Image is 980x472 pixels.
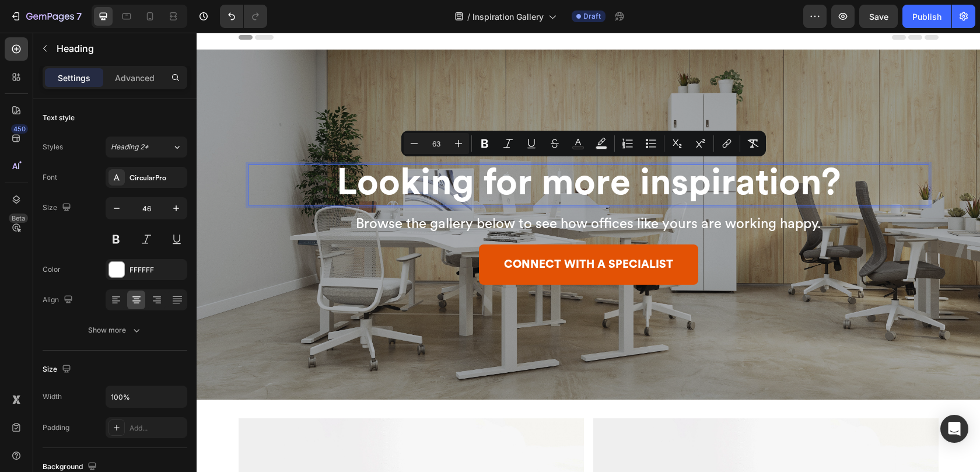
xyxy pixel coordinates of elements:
[43,391,62,402] div: Width
[43,172,57,183] div: Font
[43,362,73,377] div: Size
[129,423,184,433] div: Add...
[106,386,187,407] input: Auto
[43,422,69,433] div: Padding
[76,9,82,23] p: 7
[57,41,183,55] p: Heading
[940,415,968,443] div: Open Intercom Messenger
[43,200,73,216] div: Size
[583,11,601,22] span: Draft
[58,72,90,84] p: Settings
[467,11,470,23] span: /
[11,124,28,134] div: 450
[9,214,28,223] div: Beta
[111,142,149,152] span: Heading 2*
[859,5,898,28] button: Save
[115,72,155,84] p: Advanced
[307,226,477,237] span: CONNECT WITH A SPECIALIST
[869,12,888,22] span: Save
[912,11,942,23] div: Publish
[401,131,766,156] div: Editor contextual toolbar
[129,173,184,183] div: CircularPro
[43,292,75,308] div: Align
[902,5,951,28] button: Publish
[43,113,75,123] div: Text style
[282,212,502,252] a: CONNECT WITH A SPECIALIST
[129,265,184,275] div: FFFFFF
[473,11,544,23] span: Inspiration Gallery
[5,5,87,28] button: 7
[197,33,980,472] iframe: Design area
[43,320,187,341] button: Show more
[43,264,61,275] div: Color
[43,142,63,152] div: Styles
[220,5,267,28] div: Undo/Redo
[106,137,187,158] button: Heading 2*
[88,324,142,336] div: Show more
